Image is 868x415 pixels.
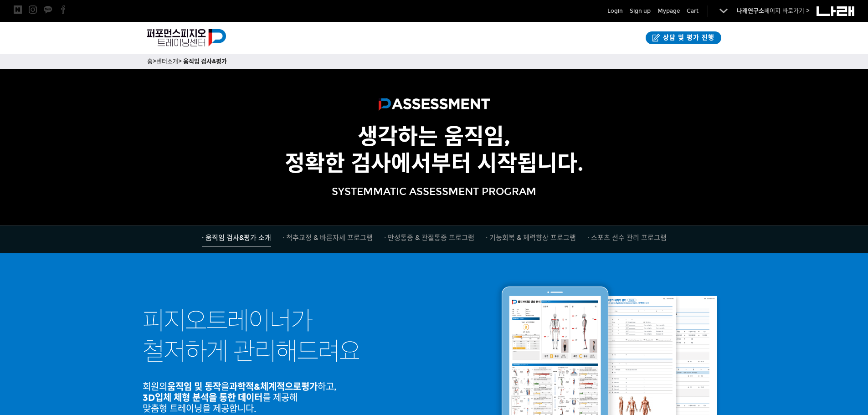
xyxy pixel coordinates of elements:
[587,234,667,242] span: · 스포츠 선수 관리 프로그램
[143,381,301,392] span: 회원의 을
[282,232,373,246] a: · 척추교정 & 바른자세 프로그램
[167,381,221,392] strong: 움직임 및 동작
[282,234,373,242] span: · 척추교정 & 바른자세 프로그램
[301,381,337,392] span: 하고,
[737,7,764,15] strong: 나래연구소
[301,381,318,392] strong: 평가
[143,392,262,403] strong: 3D입체 체형 분석을 통한 데이터
[202,232,271,247] a: · 움직임 검사&평가 소개
[143,392,298,403] span: 를 제공해
[332,185,536,198] span: SYSTEMMATIC ASSESSMENT PROGRAM
[384,234,474,242] span: · 만성통증 & 관절통증 프로그램
[646,31,721,44] a: 상담 및 평가 진행
[737,7,810,15] a: 나래연구소페이지 바로가기 >
[147,56,721,67] p: > >
[358,123,510,150] strong: 생각하는 움직임,
[183,58,227,65] a: 움직임 검사&평가
[229,381,301,392] strong: 과학적&체계적으로
[607,6,623,15] a: Login
[657,6,680,15] a: Mypage
[379,98,490,114] img: ASSESSMENT
[202,234,271,242] span: · 움직임 검사&평가 소개
[143,403,257,414] span: 맞춤형 트레이닝을 제공합니다.
[687,6,699,15] a: Cart
[147,58,153,65] a: 홈
[486,234,576,242] span: · 기능회복 & 체력향상 프로그램
[285,150,584,177] strong: 정확한 검사에서부터 시작됩니다.
[587,232,667,246] a: · 스포츠 선수 관리 프로그램
[486,232,576,246] a: · 기능회복 & 체력향상 프로그램
[630,6,651,15] a: Sign up
[143,309,359,362] img: 피지오트레이너가 철저하게 관리해드려요
[384,232,474,246] a: · 만성통증 & 관절통증 프로그램
[660,33,714,42] span: 상담 및 평가 진행
[156,58,178,65] a: 센터소개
